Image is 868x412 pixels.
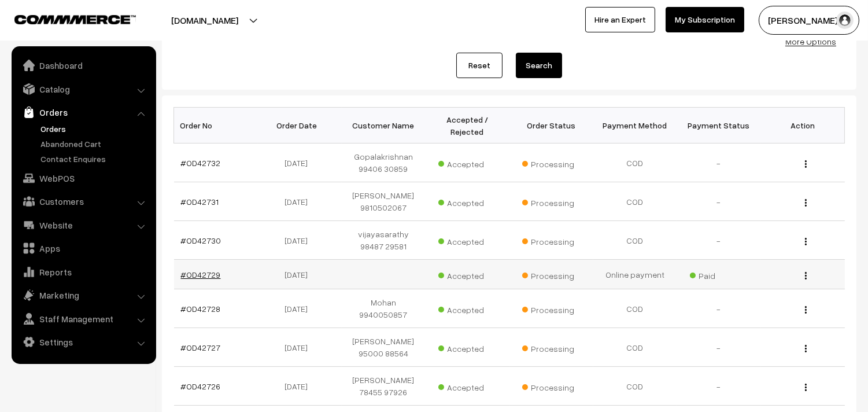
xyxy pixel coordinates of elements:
[438,267,496,282] span: Accepted
[593,328,677,367] td: COD
[14,191,152,212] a: Customers
[14,238,152,259] a: Apps
[805,306,807,314] img: Menu
[342,182,426,221] td: [PERSON_NAME] 9810502067
[426,108,509,144] th: Accepted / Rejected
[258,144,342,182] td: [DATE]
[677,221,761,260] td: -
[805,384,807,391] img: Menu
[438,155,496,170] span: Accepted
[438,301,496,316] span: Accepted
[258,221,342,260] td: [DATE]
[14,12,116,25] a: COMMMERCE
[677,328,761,367] td: -
[690,267,748,282] span: Paid
[181,304,221,314] a: #OD42728
[456,53,503,78] a: Reset
[38,138,152,150] a: Abandoned Cart
[181,236,221,245] a: #OD42730
[438,340,496,355] span: Accepted
[677,144,761,182] td: -
[593,367,677,406] td: COD
[522,194,580,209] span: Processing
[258,328,342,367] td: [DATE]
[805,272,807,279] img: Menu
[174,108,258,144] th: Order No
[836,12,854,29] img: user
[14,332,152,352] a: Settings
[181,343,221,352] a: #OD42727
[666,7,744,32] a: My Subscription
[342,289,426,328] td: Mohan 9940050857
[38,153,152,165] a: Contact Enquires
[14,168,152,189] a: WebPOS
[438,194,496,209] span: Accepted
[258,367,342,406] td: [DATE]
[761,108,845,144] th: Action
[258,182,342,221] td: [DATE]
[38,123,152,135] a: Orders
[342,144,426,182] td: Gopalakrishnan 99406 30859
[805,199,807,207] img: Menu
[14,285,152,306] a: Marketing
[785,36,836,46] a: More Options
[516,53,562,78] button: Search
[14,262,152,282] a: Reports
[585,7,655,32] a: Hire an Expert
[181,158,221,168] a: #OD42732
[14,102,152,123] a: Orders
[805,345,807,352] img: Menu
[759,6,859,35] button: [PERSON_NAME] s…
[593,289,677,328] td: COD
[805,238,807,245] img: Menu
[677,367,761,406] td: -
[677,289,761,328] td: -
[677,182,761,221] td: -
[593,182,677,221] td: COD
[181,270,221,279] a: #OD42729
[438,378,496,393] span: Accepted
[509,108,593,144] th: Order Status
[14,215,152,236] a: Website
[593,260,677,289] td: Online payment
[342,367,426,406] td: [PERSON_NAME] 78455 97926
[522,267,580,282] span: Processing
[593,221,677,260] td: COD
[677,108,761,144] th: Payment Status
[522,233,580,248] span: Processing
[342,328,426,367] td: [PERSON_NAME] 95000 88564
[522,378,580,393] span: Processing
[522,340,580,355] span: Processing
[14,15,136,24] img: COMMMERCE
[181,381,221,391] a: #OD42726
[14,308,152,329] a: Staff Management
[14,55,152,76] a: Dashboard
[131,6,279,35] button: [DOMAIN_NAME]
[805,160,807,168] img: Menu
[593,108,677,144] th: Payment Method
[258,289,342,328] td: [DATE]
[14,79,152,100] a: Catalog
[258,260,342,289] td: [DATE]
[181,197,219,207] a: #OD42731
[258,108,342,144] th: Order Date
[522,155,580,170] span: Processing
[438,233,496,248] span: Accepted
[522,301,580,316] span: Processing
[593,144,677,182] td: COD
[342,221,426,260] td: vijayasarathy 98487 29581
[342,108,426,144] th: Customer Name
